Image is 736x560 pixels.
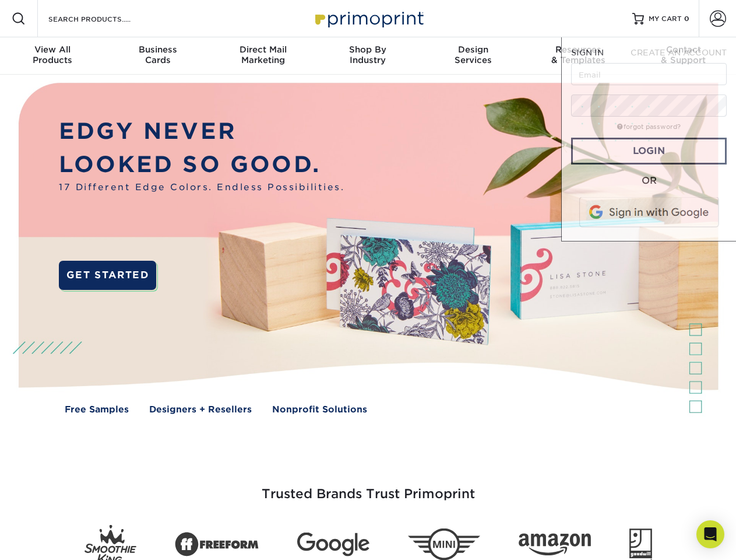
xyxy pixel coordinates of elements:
div: Marketing [210,44,315,65]
span: Direct Mail [210,44,315,55]
span: Resources [526,44,631,55]
h3: Trusted Brands Trust Primoprint [27,459,709,516]
a: Designers + Resellers [149,403,252,416]
a: Resources& Templates [526,37,631,75]
span: 17 Different Edge Colors. Endless Possibilities. [59,181,344,194]
a: BusinessCards [105,37,210,75]
p: EDGY NEVER [59,115,344,148]
div: Services [421,44,526,65]
a: forgot password? [617,123,681,131]
span: CREATE AN ACCOUNT [631,48,727,57]
img: Google [297,533,369,556]
input: Email [571,63,727,85]
span: Design [421,44,526,55]
a: Direct MailMarketing [210,37,315,75]
iframe: Google Customer Reviews [3,524,99,556]
a: Shop ByIndustry [315,37,420,75]
a: DesignServices [421,37,526,75]
a: Nonprofit Solutions [272,403,367,416]
span: MY CART [649,14,682,24]
a: Login [571,138,727,164]
img: Primoprint [310,6,427,31]
img: Goodwill [629,528,652,560]
div: Open Intercom Messenger [696,520,724,548]
a: GET STARTED [59,261,156,290]
span: Shop By [315,44,420,55]
div: Cards [105,44,210,65]
div: & Templates [526,44,631,65]
span: Business [105,44,210,55]
img: Amazon [519,534,591,556]
a: Free Samples [65,403,129,416]
div: OR [571,174,727,188]
span: 0 [684,15,689,23]
div: Industry [315,44,420,65]
input: SEARCH PRODUCTS..... [47,12,161,26]
span: SIGN IN [571,48,604,57]
p: LOOKED SO GOOD. [59,148,344,181]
